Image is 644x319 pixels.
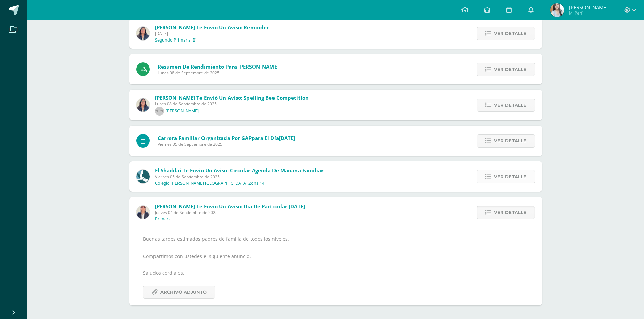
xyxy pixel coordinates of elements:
img: 27x27 [155,107,164,116]
span: Viernes 05 de Septiembre de 2025 [158,141,295,147]
span: Ver detalle [494,170,526,183]
span: [PERSON_NAME] te envió un aviso: Spelling bee competition [155,94,309,101]
span: [PERSON_NAME] [569,4,608,11]
img: 397a2dfd4ddf1368fec21977561c0edd.png [550,3,564,17]
span: Carrera Familiar organizada por GAP [158,135,252,141]
span: Jueves 04 de Septiembre de 2025 [155,210,305,215]
p: Primaria [155,216,172,222]
div: Buenas tardes estimados padres de familia de todos los niveles. Compartimos con ustedes el siguie... [143,235,528,299]
p: Colegio [PERSON_NAME] [GEOGRAPHIC_DATA] Zona 14 [155,181,264,186]
span: para el día [158,135,295,141]
span: Mi Perfil [569,10,608,16]
img: f390e24f66707965f78b76f0b43abcb8.png [136,206,150,219]
span: Ver detalle [494,135,526,147]
img: 06dc580ea7564ec6c392b35fc2c0325e.png [136,98,150,112]
p: Segundo Primaria 'B' [155,37,196,43]
span: Ver detalle [494,63,526,76]
span: Ver detalle [494,99,526,111]
a: Archivo Adjunto [143,286,215,299]
span: [DATE] [155,31,269,36]
span: Viernes 05 de Septiembre de 2025 [155,174,324,180]
img: 06dc580ea7564ec6c392b35fc2c0325e.png [136,27,150,40]
span: Lunes 08 de Septiembre de 2025 [158,70,279,76]
span: [PERSON_NAME] te envió un aviso: Reminder [155,24,269,31]
span: [DATE] [279,135,295,141]
span: Archivo Adjunto [160,286,207,298]
span: Lunes 08 de Septiembre de 2025 [155,101,309,107]
p: [PERSON_NAME] [166,108,199,114]
span: El Shaddai te envió un aviso: Circular Agenda de Mañana Familiar [155,167,324,174]
span: Ver detalle [494,27,526,40]
span: Resumen de Rendimiento para [PERSON_NAME] [158,63,279,70]
span: [PERSON_NAME] te envió un aviso: Día de particular [DATE] [155,203,305,210]
img: 0214cd8b8679da0f256ec9c9e7ffe613.png [136,170,150,183]
span: Ver detalle [494,206,526,219]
